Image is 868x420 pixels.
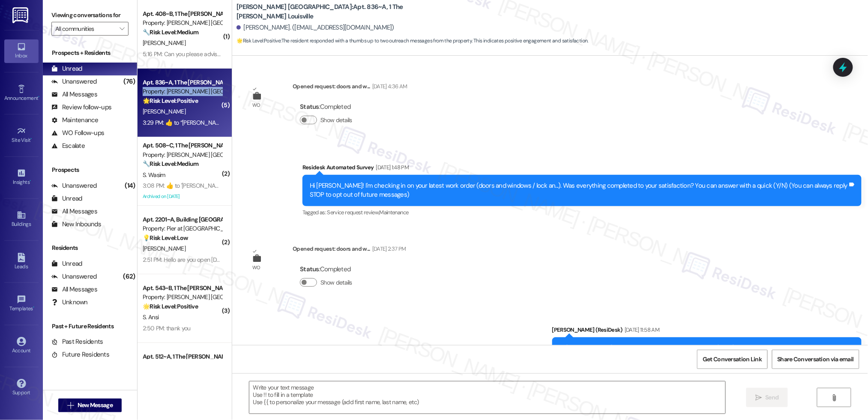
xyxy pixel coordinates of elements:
[143,284,222,293] div: Apt. 543~B, 1 The [PERSON_NAME] Louisville
[143,18,222,27] div: Property: [PERSON_NAME] [GEOGRAPHIC_DATA]
[4,334,39,357] a: Account
[778,355,854,364] span: Share Conversation via email
[58,399,122,412] button: New Message
[51,298,88,307] div: Unknown
[4,208,39,231] a: Buildings
[374,163,409,172] div: [DATE] 1:48 PM
[67,402,74,409] i: 
[236,3,408,21] b: [PERSON_NAME] [GEOGRAPHIC_DATA]: Apt. 836~A, 1 The [PERSON_NAME] Louisville
[300,263,356,276] div: : Completed
[51,337,103,346] div: Past Residents
[121,75,137,88] div: (76)
[766,393,779,402] span: Send
[552,325,862,337] div: [PERSON_NAME] (ResiDesk)
[320,278,352,287] label: Show details
[143,313,159,321] span: S. Ansi
[320,116,352,125] label: Show details
[236,37,281,44] strong: 🌟 Risk Level: Positive
[31,136,32,142] span: •
[143,234,188,242] strong: 💡 Risk Level: Low
[252,263,260,272] div: WO
[703,355,762,364] span: Get Conversation Link
[120,25,124,32] i: 
[51,77,97,86] div: Unanswered
[370,244,406,253] div: [DATE] 2:37 PM
[51,9,129,22] label: Viewing conversations for
[143,245,186,252] span: [PERSON_NAME]
[38,94,39,100] span: •
[55,22,115,36] input: All communities
[121,270,137,283] div: (62)
[51,259,82,268] div: Unread
[772,350,859,369] button: Share Conversation via email
[143,87,222,96] div: Property: [PERSON_NAME] [GEOGRAPHIC_DATA]
[33,304,34,310] span: •
[43,48,137,57] div: Prospects + Residents
[236,23,394,32] div: [PERSON_NAME]. ([EMAIL_ADDRESS][DOMAIN_NAME])
[143,293,222,302] div: Property: [PERSON_NAME] [GEOGRAPHIC_DATA]
[4,376,39,399] a: Support
[51,129,104,138] div: WO Follow-ups
[560,344,848,353] div: Hi [PERSON_NAME], we wanted to wish you a safe and fun [DATE]! We hope you have a great long week...
[300,102,319,111] b: Status
[143,28,198,36] strong: 🔧 Risk Level: Medium
[327,209,380,216] span: Service request review ,
[143,352,222,361] div: Apt. 512~A, 1 The [PERSON_NAME] Louisville
[300,100,356,114] div: : Completed
[623,325,659,334] div: [DATE] 11:58 AM
[143,78,222,87] div: Apt. 836~A, 1 The [PERSON_NAME] Louisville
[143,50,347,58] div: 5:16 PM: Can you please advise whether maintenance have permission to access?
[293,82,407,94] div: Opened request: doors and w...
[143,97,198,105] strong: 🌟 Risk Level: Positive
[51,90,97,99] div: All Messages
[51,285,97,294] div: All Messages
[51,220,101,229] div: New Inbounds
[43,243,137,252] div: Residents
[302,163,862,175] div: Residesk Automated Survey
[4,250,39,273] a: Leads
[43,165,137,174] div: Prospects
[123,179,137,192] div: (14)
[4,292,39,315] a: Templates •
[4,39,39,63] a: Inbox
[143,256,227,264] div: 2:51 PM: Hello are you open [DATE]
[236,36,588,45] span: : The resident responded with a thumbs up to two outreach messages from the property. This indica...
[143,150,222,159] div: Property: [PERSON_NAME] [GEOGRAPHIC_DATA]
[380,209,409,216] span: Maintenance
[370,82,407,91] div: [DATE] 4:36 AM
[697,350,767,369] button: Get Conversation Link
[755,394,762,401] i: 
[4,166,39,189] a: Insights •
[78,401,113,410] span: New Message
[51,350,109,359] div: Future Residents
[831,394,837,401] i: 
[143,171,165,179] span: S. Wasim
[51,207,97,216] div: All Messages
[143,224,222,233] div: Property: Pier at [GEOGRAPHIC_DATA]
[310,181,848,200] div: Hi [PERSON_NAME]! I'm checking in on your latest work order (doors and windows / lock an...). Was...
[746,388,788,407] button: Send
[143,303,198,310] strong: 🌟 Risk Level: Positive
[252,101,260,110] div: WO
[51,103,111,112] div: Review follow-ups
[143,9,222,18] div: Apt. 408~B, 1 The [PERSON_NAME] Louisville
[30,178,31,184] span: •
[51,116,99,125] div: Maintenance
[51,181,97,190] div: Unanswered
[143,160,198,168] strong: 🔧 Risk Level: Medium
[143,215,222,224] div: Apt. 2201~A, Building [GEOGRAPHIC_DATA][PERSON_NAME]
[51,272,97,281] div: Unanswered
[302,206,862,219] div: Tagged as:
[4,124,39,147] a: Site Visit •
[293,244,406,256] div: Opened request: doors and w...
[12,7,30,23] img: ResiDesk Logo
[143,108,186,115] span: [PERSON_NAME]
[51,194,82,203] div: Unread
[51,64,82,73] div: Unread
[51,141,85,150] div: Escalate
[143,141,222,150] div: Apt. 508~C, 1 The [PERSON_NAME] Louisville
[143,39,186,47] span: [PERSON_NAME]
[142,191,223,202] div: Archived on [DATE]
[43,322,137,331] div: Past + Future Residents
[300,265,319,273] b: Status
